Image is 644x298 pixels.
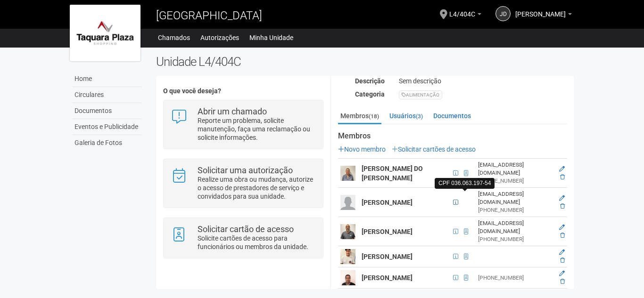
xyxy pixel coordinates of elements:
a: L4/404C [449,12,481,19]
a: Chamados [158,31,190,44]
img: user.png [340,224,355,239]
a: Home [72,71,142,87]
a: Editar membro [559,249,565,256]
a: Excluir membro [560,278,565,285]
a: Membros(18) [338,109,381,124]
a: Editar membro [559,270,565,277]
a: [PERSON_NAME] [515,12,572,19]
a: Excluir membro [560,232,565,239]
div: [EMAIL_ADDRESS][DOMAIN_NAME] [478,219,551,235]
h2: Unidade L4/404C [156,55,574,69]
img: logo.jpg [70,5,140,61]
a: Circulares [72,87,142,103]
div: CPF 036.063.197-54 [435,178,495,189]
strong: Solicitar cartão de acesso [198,224,294,234]
strong: [PERSON_NAME] [362,199,413,206]
a: Editar membro [559,166,565,172]
a: Solicitar cartões de acesso [392,145,476,153]
span: [GEOGRAPHIC_DATA] [156,9,262,22]
a: Eventos e Publicidade [72,119,142,135]
a: Documentos [72,103,142,119]
p: Realize uma obra ou mudança, autorize o acesso de prestadores de serviço e convidados para sua un... [198,175,316,201]
a: jd [495,6,511,21]
span: L4/404C [449,1,475,18]
strong: [PERSON_NAME] DO [PERSON_NAME] [362,165,423,182]
p: Reporte um problema, solicite manutenção, faça uma reclamação ou solicite informações. [198,116,316,142]
strong: Descrição [355,77,385,85]
strong: Solicitar uma autorização [198,165,293,175]
div: [EMAIL_ADDRESS][DOMAIN_NAME] [478,190,551,206]
a: Solicitar uma autorização Realize uma obra ou mudança, autorize o acesso de prestadores de serviç... [171,166,315,201]
a: Editar membro [559,224,565,231]
p: Solicite cartões de acesso para funcionários ou membros da unidade. [198,234,316,251]
a: Solicitar cartão de acesso Solicite cartões de acesso para funcionários ou membros da unidade. [171,225,315,251]
span: juliana de souza inocencio [515,1,566,18]
strong: [PERSON_NAME] [362,253,413,260]
strong: [PERSON_NAME] [362,274,413,282]
img: user.png [340,270,355,285]
small: (3) [416,113,423,120]
a: Excluir membro [560,203,565,209]
img: user.png [340,166,355,181]
div: [EMAIL_ADDRESS][DOMAIN_NAME] [478,161,551,177]
strong: Membros [338,132,567,140]
a: Usuários(3) [387,109,425,123]
div: [PHONE_NUMBER] [478,274,551,282]
a: Galeria de Fotos [72,135,142,151]
a: Novo membro [338,145,386,153]
strong: Abrir um chamado [198,106,267,116]
a: Abrir um chamado Reporte um problema, solicite manutenção, faça uma reclamação ou solicite inform... [171,107,315,142]
img: user.png [340,249,355,264]
h4: O que você deseja? [163,88,323,95]
div: [PHONE_NUMBER] [478,235,551,243]
strong: Categoria [355,90,385,98]
strong: [PERSON_NAME] [362,228,413,235]
a: Documentos [431,109,473,123]
a: Excluir membro [560,174,565,180]
img: user.png [340,195,355,210]
a: Minha Unidade [249,31,293,44]
a: Excluir membro [560,257,565,264]
small: (18) [369,113,379,120]
a: Autorizações [200,31,239,44]
div: ALIMENTAÇÃO [399,90,442,99]
a: Editar membro [559,195,565,201]
div: [PHONE_NUMBER] [478,206,551,214]
div: Sem descrição [392,77,574,85]
div: [PHONE_NUMBER] [478,177,551,185]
